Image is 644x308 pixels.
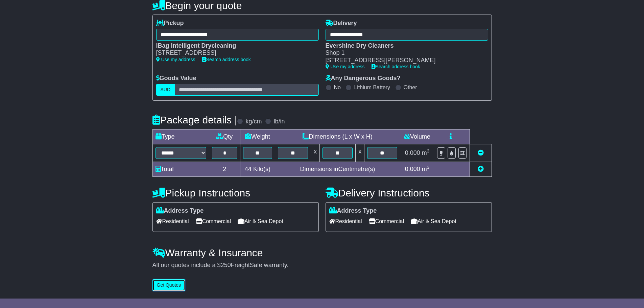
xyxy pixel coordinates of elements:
[240,162,275,176] td: Kilo(s)
[152,129,209,144] td: Type
[354,84,390,91] label: Lithium Battery
[400,129,434,144] td: Volume
[275,129,400,144] td: Dimensions (L x W x H)
[221,262,231,268] span: 250
[404,84,417,91] label: Other
[156,20,184,27] label: Pickup
[411,216,456,227] span: Air & Sea Depot
[356,144,364,162] td: x
[478,149,484,156] a: Remove this item
[152,187,319,198] h4: Pickup Instructions
[152,114,237,125] h4: Package details |
[329,207,377,215] label: Address Type
[372,64,420,69] a: Search address book
[156,57,195,62] a: Use my address
[156,216,189,227] span: Residential
[152,279,186,291] button: Get Quotes
[156,207,204,215] label: Address Type
[422,166,430,172] span: m
[334,84,341,91] label: No
[329,216,362,227] span: Residential
[156,42,312,50] div: iBag Intelligent Drycleaning
[209,162,240,176] td: 2
[273,118,285,125] label: lb/in
[427,148,430,153] sup: 3
[422,149,430,156] span: m
[326,20,357,27] label: Delivery
[152,262,492,269] div: All our quotes include a $ FreightSafe warranty.
[156,84,175,96] label: AUD
[326,57,481,64] div: [STREET_ADDRESS][PERSON_NAME]
[326,42,481,50] div: Evershine Dry Cleaners
[238,216,283,227] span: Air & Sea Depot
[405,166,420,172] span: 0.000
[326,187,492,198] h4: Delivery Instructions
[209,129,240,144] td: Qty
[156,49,312,57] div: [STREET_ADDRESS]
[156,75,196,82] label: Goods Value
[202,57,251,62] a: Search address book
[311,144,319,162] td: x
[326,64,365,69] a: Use my address
[245,166,252,172] span: 44
[427,165,430,170] sup: 3
[245,118,262,125] label: kg/cm
[152,162,209,176] td: Total
[326,49,481,57] div: Shop 1
[405,149,420,156] span: 0.000
[196,216,231,227] span: Commercial
[275,162,400,176] td: Dimensions in Centimetre(s)
[240,129,275,144] td: Weight
[326,75,401,82] label: Any Dangerous Goods?
[369,216,404,227] span: Commercial
[478,166,484,172] a: Add new item
[152,247,492,258] h4: Warranty & Insurance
